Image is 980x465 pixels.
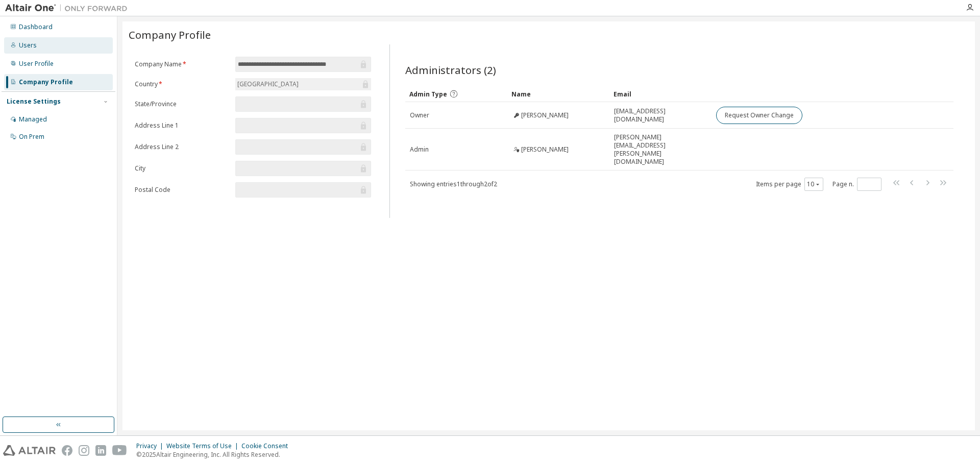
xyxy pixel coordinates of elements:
div: Dashboard [19,23,53,31]
img: Altair One [5,3,133,13]
span: Showing entries 1 through 2 of 2 [410,180,497,188]
span: Administrators (2) [405,63,496,77]
label: State/Province [135,100,229,108]
span: Company Profile [129,28,211,42]
img: youtube.svg [112,445,127,456]
p: © 2025 Altair Engineering, Inc. All Rights Reserved. [136,450,294,459]
div: Privacy [136,442,166,450]
span: Page n. [832,178,881,191]
div: Managed [19,115,47,124]
div: Name [511,86,605,102]
img: linkedin.svg [95,445,106,456]
span: [PERSON_NAME] [521,145,569,154]
label: Company Name [135,60,229,68]
div: Users [19,41,37,50]
img: facebook.svg [62,445,72,456]
span: [EMAIL_ADDRESS][DOMAIN_NAME] [614,107,707,124]
span: Owner [410,111,429,119]
label: Country [135,80,229,88]
div: [GEOGRAPHIC_DATA] [236,79,300,90]
img: altair_logo.svg [3,445,56,456]
label: Postal Code [135,186,229,194]
span: Admin [410,145,429,154]
div: On Prem [19,133,44,141]
div: Company Profile [19,78,73,86]
div: [GEOGRAPHIC_DATA] [235,78,371,90]
span: Admin Type [409,90,447,99]
button: Request Owner Change [716,107,802,124]
span: Items per page [756,178,823,191]
label: Address Line 2 [135,143,229,151]
div: User Profile [19,60,54,68]
span: [PERSON_NAME][EMAIL_ADDRESS][PERSON_NAME][DOMAIN_NAME] [614,133,707,166]
span: [PERSON_NAME] [521,111,569,119]
img: instagram.svg [79,445,89,456]
button: 10 [807,180,821,188]
div: Email [614,86,707,102]
div: License Settings [7,97,61,106]
label: City [135,164,229,173]
div: Website Terms of Use [166,442,241,450]
label: Address Line 1 [135,121,229,130]
div: Cookie Consent [241,442,294,450]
